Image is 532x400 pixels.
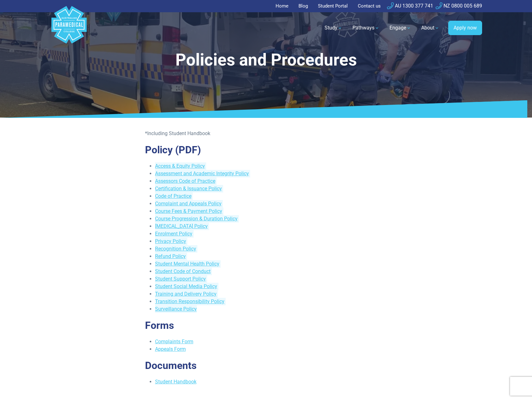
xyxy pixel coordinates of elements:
h1: Policies and Procedures [83,50,450,70]
h2: Forms [145,319,387,331]
a: Surveillance Policy [155,306,197,312]
a: Pathways [349,19,383,37]
a: Complaints Form [155,339,193,345]
a: Student Social Media Policy [155,283,217,289]
a: Privacy Policy [155,238,186,244]
a: About [417,19,443,37]
a: Australian Paramedical College [50,12,88,44]
a: Transition Responsibility Policy [155,298,224,304]
a: AU 1300 377 741 [387,3,433,9]
a: Enrolment Policy [155,231,192,237]
a: Course Progression & Duration Policy [155,216,238,222]
a: Refund Policy [155,253,186,259]
a: Complaint and Appeals Policy [155,201,222,207]
a: Certification & Issuance Policy [155,186,222,192]
a: Student Mental Health Policy [155,261,219,267]
a: Apply now [448,21,482,35]
a: [MEDICAL_DATA] Policy [155,223,208,229]
a: Recognition Policy [155,246,196,252]
a: Course Fees & Payment Policy [155,208,222,214]
h2: Documents [145,360,387,371]
a: NZ 0800 005 689 [436,3,482,9]
a: Appeals Form [155,346,186,352]
a: Student Handbook [155,379,196,385]
a: Access & Equity Policy [155,163,205,169]
p: *Including Student Handbook [145,130,387,137]
a: Student Support Policy [155,276,206,282]
h2: Policy (PDF) [145,144,387,156]
a: Code of Practice [155,193,191,199]
a: Assessment and Academic Integrity Policy [155,171,249,176]
a: Study [321,19,346,37]
a: Engage [386,19,415,37]
a: Student Code of Conduct [155,268,211,274]
a: Assessors Code of Practice [155,178,215,184]
a: Training and Delivery Policy [155,291,217,297]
